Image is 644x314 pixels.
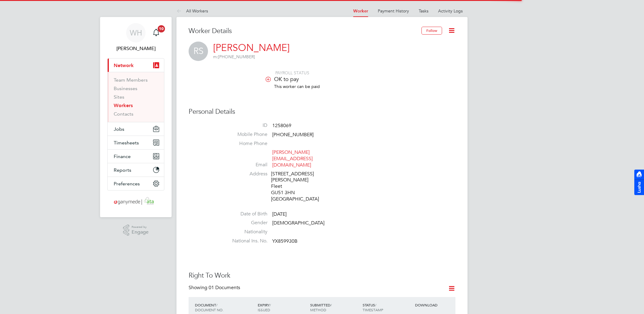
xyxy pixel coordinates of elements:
div: DOWNLOAD [414,299,455,310]
span: [DATE] [272,211,287,217]
a: Worker [353,8,368,14]
span: / [330,302,332,307]
span: WH [130,29,142,37]
button: Network [108,59,164,72]
a: All Workers [176,8,208,14]
span: 1258069 [272,123,291,129]
span: / [375,302,376,307]
span: PAYROLL STATUS [275,70,309,76]
span: ISSUED [258,307,270,312]
a: [PERSON_NAME] [213,42,290,54]
button: Follow [421,27,442,35]
button: Preferences [108,177,164,190]
label: Nationality [225,229,267,235]
span: / [270,302,271,307]
span: Engage [132,230,149,235]
span: 01 Documents [209,285,240,291]
span: RS [189,42,208,61]
a: Activity Logs [438,8,463,14]
a: Workers [114,103,133,108]
label: Address [225,171,267,177]
span: [PHONE_NUMBER] [213,54,255,59]
label: National Ins. No. [225,238,267,244]
span: [DEMOGRAPHIC_DATA] [272,220,324,226]
span: Powered by [132,225,149,230]
a: Powered byEngage [123,225,149,236]
span: William Heath [107,45,164,52]
a: Businesses [114,86,137,91]
span: This worker can be paid [274,84,320,89]
a: Go to home page [107,197,164,206]
span: [PHONE_NUMBER] [272,132,314,138]
a: Contacts [114,111,133,117]
h3: Right To Work [189,271,455,280]
h3: Personal Details [189,107,455,116]
span: / [216,302,217,307]
a: Tasks [419,8,428,14]
span: TIMESTAMP [363,307,383,312]
span: METHOD [310,307,326,312]
label: ID [225,122,267,129]
nav: Main navigation [100,17,172,217]
div: Network [108,72,164,122]
label: Home Phone [225,140,267,147]
span: YX859930B [272,238,297,244]
div: [STREET_ADDRESS][PERSON_NAME] Fleet GU51 3HN [GEOGRAPHIC_DATA] [271,171,329,202]
span: Network [114,62,134,68]
label: Gender [225,220,267,226]
span: DOCUMENT NO. [195,307,223,312]
a: Sites [114,94,124,100]
a: WH[PERSON_NAME] [107,23,164,52]
span: OK to pay [274,76,299,83]
a: Payment History [378,8,409,14]
span: Jobs [114,126,124,132]
button: Reports [108,163,164,177]
button: Finance [108,150,164,163]
label: Mobile Phone [225,131,267,138]
label: Date of Birth [225,211,267,217]
span: Timesheets [114,140,139,146]
a: Team Members [114,77,148,83]
span: m: [213,54,218,59]
span: Preferences [114,181,140,187]
span: Reports [114,167,131,173]
span: 10 [158,25,165,32]
span: Finance [114,154,131,159]
button: Jobs [108,122,164,136]
button: Timesheets [108,136,164,149]
img: ganymedesolutions-logo-retina.png [112,197,160,206]
a: 10 [150,23,162,42]
div: Showing [189,285,241,291]
label: Email [225,162,267,168]
h3: Worker Details [189,27,421,35]
a: [PERSON_NAME][EMAIL_ADDRESS][DOMAIN_NAME] [272,149,313,168]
